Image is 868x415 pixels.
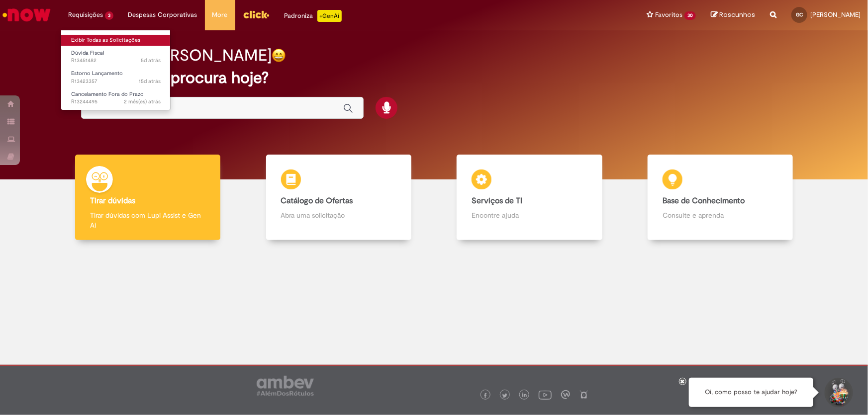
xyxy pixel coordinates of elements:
[684,11,696,20] span: 30
[243,7,270,22] img: click_logo_yellow_360x200.png
[655,10,682,20] span: Favoritos
[52,155,243,241] a: Tirar dúvidas Tirar dúvidas com Lupi Assist e Gen Ai
[711,10,755,20] a: Rascunhos
[139,78,161,85] span: 15d atrás
[689,378,813,407] div: Oi, como posso te ajudar hoje?
[61,89,171,107] a: Aberto R13244495 : Cancelamento Fora do Prazo
[434,155,625,241] a: Serviços de TI Encontre ajuda
[1,5,52,25] img: ServiceNow
[272,48,286,63] img: happy-face.png
[663,210,778,220] p: Consulte e aprenda
[71,57,161,65] span: R13451482
[823,378,853,408] button: Iniciar Conversa de Suporte
[105,11,113,20] span: 3
[212,10,228,20] span: More
[71,98,161,106] span: R13244495
[61,30,171,110] ul: Requisições
[663,196,745,206] b: Base de Conhecimento
[483,393,488,398] img: logo_footer_facebook.png
[90,210,205,230] p: Tirar dúvidas com Lupi Assist e Gen Ai
[285,10,342,22] div: Padroniza
[81,69,787,86] h2: O que você procura hoje?
[68,10,103,20] span: Requisições
[317,10,342,22] p: +GenAi
[124,98,161,105] time: 05/07/2025 09:09:40
[71,49,104,57] span: Dúvida Fiscal
[61,48,171,66] a: Aberto R13451482 : Dúvida Fiscal
[243,155,434,241] a: Catálogo de Ofertas Abra uma solicitação
[90,196,135,206] b: Tirar dúvidas
[71,78,161,85] span: R13423357
[128,10,197,20] span: Despesas Corporativas
[81,47,272,64] h2: Bom dia, [PERSON_NAME]
[472,210,587,220] p: Encontre ajuda
[281,210,396,220] p: Abra uma solicitação
[719,10,755,19] span: Rascunhos
[625,155,816,241] a: Base de Conhecimento Consulte e aprenda
[522,393,527,399] img: logo_footer_linkedin.png
[796,11,803,18] span: GC
[257,376,314,396] img: logo_footer_ambev_rotulo_gray.png
[539,388,552,401] img: logo_footer_youtube.png
[71,90,144,98] span: Cancelamento Fora do Prazo
[61,68,171,86] a: Aberto R13423357 : Estorno Lançamento
[502,393,507,398] img: logo_footer_twitter.png
[579,390,588,399] img: logo_footer_naosei.png
[141,57,161,64] span: 5d atrás
[141,57,161,64] time: 27/08/2025 10:29:57
[61,35,171,46] a: Exibir Todas as Solicitações
[281,196,353,206] b: Catálogo de Ofertas
[810,10,861,19] span: [PERSON_NAME]
[472,196,522,206] b: Serviços de TI
[124,98,161,105] span: 2 mês(es) atrás
[71,70,123,77] span: Estorno Lançamento
[561,390,570,399] img: logo_footer_workplace.png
